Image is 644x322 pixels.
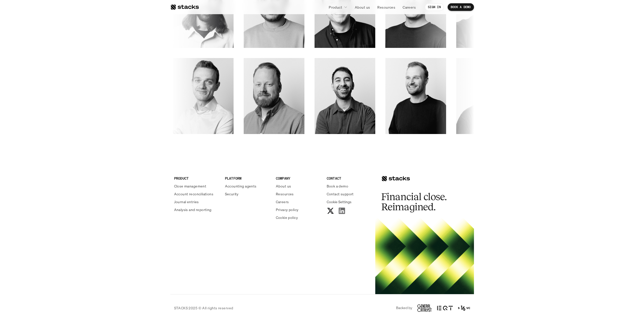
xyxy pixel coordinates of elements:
p: Accounting agents [225,183,257,189]
a: Privacy policy [276,207,321,212]
p: Resources [377,5,395,10]
a: Resources [276,191,321,197]
h2: Financial close. Reimagined. [381,192,457,212]
a: Close management [174,183,219,189]
p: About us [276,183,291,189]
p: COMPANY [276,176,321,181]
a: Careers [400,3,419,12]
p: Product [329,5,342,10]
span: Cookie Settings [327,199,351,204]
p: Security [225,191,239,197]
p: Cookie policy [276,215,298,220]
p: Close management [174,183,206,189]
p: About us [355,5,370,10]
p: Contact support [327,191,354,197]
a: Book a demo [327,183,371,189]
a: BOOK A DEMO [448,3,474,11]
a: Journal entries [174,199,219,204]
p: Careers [403,5,416,10]
p: PRODUCT [174,176,219,181]
p: Analysis and reporting [174,207,212,212]
a: Cookie policy [276,215,321,220]
p: Resources [276,191,294,197]
p: Account reconciliations [174,191,214,197]
a: Analysis and reporting [174,207,219,212]
button: Cookie Trigger [327,199,351,204]
a: About us [276,183,321,189]
p: Book a demo [327,183,348,189]
p: BOOK A DEMO [451,5,471,9]
p: Privacy policy [276,207,299,212]
p: Backed by [396,306,412,310]
a: Careers [276,199,321,204]
a: Resources [374,3,398,12]
a: Accounting agents [225,183,270,189]
p: CONTACT [327,176,371,181]
a: Security [225,191,270,197]
p: PLATFORM [225,176,270,181]
p: SIGN IN [428,5,441,9]
a: About us [352,3,373,12]
p: Journal entries [174,199,199,204]
p: Careers [276,199,289,204]
a: Account reconciliations [174,191,219,197]
p: STACKS 2025 © All rights reserved [174,305,233,311]
a: SIGN IN [425,3,444,11]
a: Contact support [327,191,371,197]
